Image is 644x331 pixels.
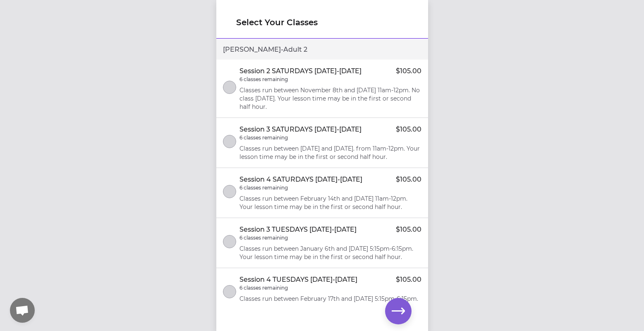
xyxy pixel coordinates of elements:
[223,135,236,148] button: select class
[223,81,236,94] button: select class
[239,245,421,261] p: Classes run between January 6th and [DATE] 5:15pm-6:15pm. Your lesson time may be in the first or...
[396,175,421,185] p: $105.00
[239,144,421,161] p: Classes run between [DATE] and [DATE]. from 11am-12pm. Your lesson time may be in the first or se...
[216,40,428,60] div: [PERSON_NAME] - Adult 2
[396,275,421,285] p: $105.00
[223,285,236,298] button: select class
[239,225,357,235] p: Session 3 TUESDAYS [DATE]-[DATE]
[239,125,362,134] p: Session 3 SATURDAYS [DATE]-[DATE]
[239,175,362,185] p: Session 4 SATURDAYS [DATE]-[DATE]
[223,185,236,198] button: select class
[396,125,421,134] p: $105.00
[396,66,421,76] p: $105.00
[236,17,408,28] h1: Select Your Classes
[239,66,362,76] p: Session 2 SATURDAYS [DATE]-[DATE]
[239,285,288,291] p: 6 classes remaining
[10,298,35,323] div: Open chat
[396,225,421,235] p: $105.00
[239,235,288,241] p: 6 classes remaining
[239,295,421,311] p: Classes run between February 17th and [DATE] 5:15pm-6:15pm. Your lesson time may be in the first ...
[239,185,288,191] p: 6 classes remaining
[239,134,288,141] p: 6 classes remaining
[239,275,357,285] p: Session 4 TUESDAYS [DATE]-[DATE]
[239,86,421,111] p: Classes run between November 8th and [DATE] 11am-12pm. No class [DATE]. Your lesson time may be i...
[223,235,236,248] button: select class
[239,194,421,211] p: Classes run between February 14th and [DATE] 11am-12pm. Your lesson time may be in the first or s...
[239,76,288,83] p: 6 classes remaining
